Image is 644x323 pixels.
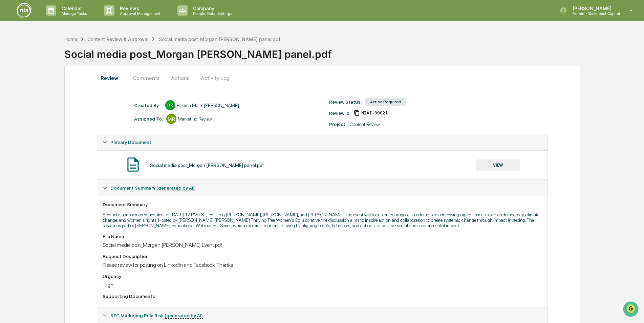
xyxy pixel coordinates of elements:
[165,313,203,319] u: (generated by AI)
[7,99,12,104] div: 🔎
[103,234,542,239] div: File Name
[97,134,547,150] div: Primary Document
[567,11,620,16] p: Admin • Nia Impact Capital
[127,70,165,86] button: Comments
[97,70,127,86] button: Review
[103,254,542,259] div: Request Description
[165,100,175,110] div: PK
[87,36,148,42] div: Content Review & Approval
[64,36,77,42] div: Home
[103,294,542,299] div: Supporting Documents
[14,98,43,105] span: Data Lookup
[114,11,164,16] p: Approval Management
[165,70,195,86] button: Actions
[365,98,406,106] div: Action Required
[178,116,212,122] div: Marketing Review
[56,85,84,92] span: Attestations
[7,14,123,25] p: How can we help?
[159,36,280,42] div: Social media post_Morgan [PERSON_NAME] panel.pdf
[4,95,45,108] a: 🔎Data Lookup
[56,11,90,16] p: Manage Tasks
[125,156,142,173] img: Document Icon
[622,301,641,319] iframe: Open customer support
[150,163,264,168] div: Social media post_Morgan [PERSON_NAME] panel.pdf
[14,85,44,92] span: Preclearance
[103,274,542,279] div: Urgency
[103,202,542,207] div: Document Summary
[567,5,620,11] p: [PERSON_NAME]
[134,103,162,108] div: Created By: ‎ ‎
[476,159,520,171] button: VIEW
[7,86,12,91] div: 🖐️
[350,122,380,127] div: Content Review
[188,11,236,16] p: People, Data, Settings
[329,110,350,116] div: Review Id:
[7,52,19,64] img: 1746055101610-c473b297-6a78-478c-a979-82029cc54cd1
[195,70,235,86] button: Activity Log
[114,5,164,11] p: Reviews
[23,52,111,59] div: Start new chat
[23,59,86,64] div: We're available if you need us!
[46,83,87,95] a: 🗄️Attestations
[329,122,346,127] div: Project:
[103,212,542,228] p: A panel discussion is scheduled for [DATE] 12 PM PST, featuring [PERSON_NAME], [PERSON_NAME], and...
[16,2,33,19] img: logo
[110,185,195,191] span: Document Summary
[48,114,82,120] a: Powered byPylon
[110,139,151,145] span: Primary Document
[103,262,542,268] div: Please review for posting on LinkedIn and Facebook. Thanks
[97,196,547,307] div: Document Summary (generated by AI)
[97,180,547,196] div: Document Summary (generated by AI)
[49,86,55,91] div: 🗄️
[188,5,236,11] p: Company
[97,150,547,179] div: Primary Document
[156,185,195,191] u: (generated by AI)
[64,43,644,60] div: Social media post_Morgan [PERSON_NAME] panel.pdf
[97,70,548,86] div: secondary tabs example
[103,242,542,248] div: Social media post_Morgan [PERSON_NAME] Event.pdf
[67,115,82,120] span: Pylon
[4,83,46,95] a: 🖐️Preclearance
[329,99,362,105] div: Review Status:
[103,282,542,288] div: High
[166,114,176,124] div: MR
[110,313,203,318] span: SEC Marketing Rule Risk
[56,5,90,11] p: Calendar
[115,54,123,62] button: Start new chat
[177,103,239,108] div: Paloma Mate-[PERSON_NAME]
[134,116,163,122] div: Assigned To:
[361,110,388,116] span: 34a54cb6-05d1-4025-9e50-22a760be36c1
